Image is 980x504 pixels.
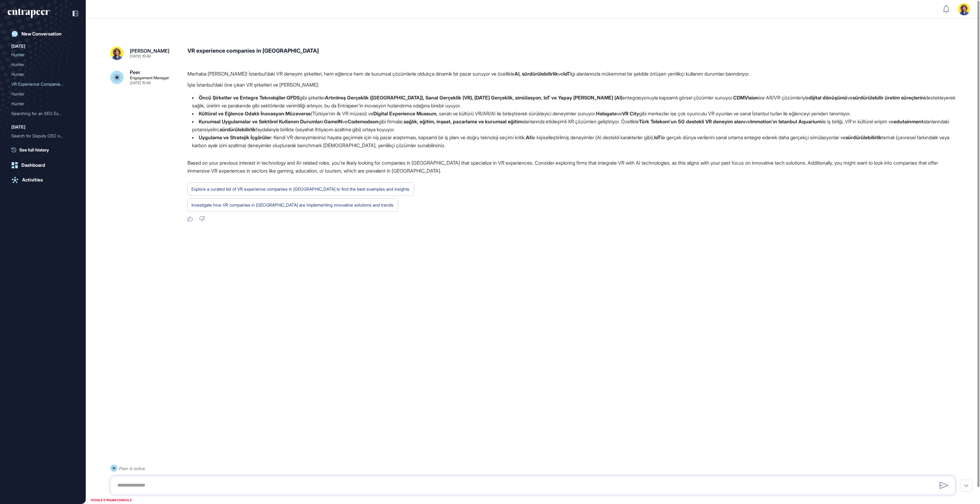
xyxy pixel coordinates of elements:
strong: Kültürel ve Eğlence Odaklı İnovasyon [199,110,284,117]
div: Searching for an SEO Expe... [11,109,70,118]
div: Activities [22,177,43,183]
li: : Kendi VR deneyimlerinizi hayata geçirmek için niş pazar araştırması, kapsamlı bir iş planı ve d... [187,133,960,149]
div: Hunter [11,69,74,79]
strong: edutainment [894,118,923,125]
p: Based on your previous interest in technology and AI-related roles, you're likely looking for com... [187,159,960,175]
img: user-avatar [958,3,970,15]
img: sara%20resim.jpeg [110,47,124,60]
strong: Hologate [596,110,617,117]
strong: Codemodeon [348,118,379,125]
div: New Conversation [21,31,62,37]
strong: Digital Experience Museum [373,110,436,117]
strong: dijital dönüşümü [809,95,847,101]
div: Peer is active [119,465,145,472]
a: Activities [8,174,78,186]
strong: CDMVision [733,95,759,101]
strong: IoT [654,134,661,140]
strong: VR City [622,110,639,117]
div: Hunter [11,60,74,69]
div: VR Experience Companies i... [11,79,70,89]
a: Dashboard [8,159,78,171]
div: Search for Deputy CEO or Chief Strategy Officer in Financial Technology with M&A Experience and L... [11,131,74,141]
strong: Uygulama ve Stratejik İçgörüler [199,134,271,140]
a: See full history [11,147,78,153]
div: VR Experience Companies in Istanbul [11,79,74,89]
strong: IoT [563,71,570,77]
div: entrapeer-logo [8,9,50,18]
div: Dashboard [21,162,45,168]
p: Merhaba [PERSON_NAME]! İstanbul'daki VR deneyim şirketleri, hem eğlence hem de kurumsal çözümlerl... [187,70,960,78]
div: TOGGLE STREAM CONSOLE [89,496,133,504]
strong: sağlık, eğitim, inşaat, pazarlama ve kurumsal eğitim [404,118,522,125]
strong: Artırılmış Gerçeklik ([GEOGRAPHIC_DATA]), Sanal Gerçeklik (VR), [DATE] Gerçeklik, simülasyon, IoT... [325,95,622,101]
div: Search for Deputy CEO or ... [11,131,70,141]
strong: AI [526,134,531,140]
div: Peer [130,70,140,75]
strong: Öncü Şirketler ve Entegre Teknolojiler [199,95,285,101]
p: İşte İstanbul'daki öne çıkan VR şirketleri ve [PERSON_NAME]: [187,81,960,89]
div: [DATE] [11,123,25,131]
strong: sürdürülebilirlik [220,126,256,133]
div: Engagement Manager [130,76,169,80]
div: Explore a curated list of VR experience companies in [GEOGRAPHIC_DATA] to find the best examples ... [191,185,410,193]
strong: GameIN [324,118,342,125]
div: [DATE] [11,43,25,50]
strong: sürdürülebilirlik [846,134,882,140]
div: Hunter [11,69,70,79]
div: Hunter [11,60,70,69]
strong: AI, sürdürülebilirlik [514,71,558,77]
div: Hunter [11,50,70,60]
div: Hunter [11,99,74,109]
div: Searching for an SEO Expert as a Potential Co-Founder for a GEO Startup [11,109,74,118]
div: Hunter [11,50,74,60]
div: Hunter [11,99,70,109]
strong: Immotion'ın Istanbul Aquarium [750,118,821,125]
div: Investigate how VR companies in [GEOGRAPHIC_DATA] are implementing innovative solutions and trends. [191,201,394,209]
div: [DATE] 15:49 [130,81,151,85]
strong: sürdürülebilir üretim süreçlerini [853,95,925,101]
div: [PERSON_NAME] [130,48,169,53]
div: Hunter [11,89,74,99]
strong: Müzeverse [285,110,311,117]
li: : gibi şirketler entegrasyonuyla kapsamlı görsel çözümler sunuyor. ise AR/VR çözümleriyle ve dest... [187,94,960,110]
span: See full history [19,147,49,153]
strong: GFDS [287,95,300,101]
li: : (Türkiye'nin ilk VR müzesi) ve , sanatı ve kültürü VR/AR/AI ile birleştirerek sürükleyici deney... [187,110,960,118]
li: : ve gibi firmalar, alanlarında etkileşimli XR çözümleri geliştiriyor. Özellikle ve ile iş birliğ... [187,118,960,133]
div: [DATE] 15:49 [130,54,151,58]
div: Hunter [11,89,70,99]
div: VR experience companies in [GEOGRAPHIC_DATA] [187,47,960,60]
strong: Kurumsal Uygulamalar ve Sektörel Kullanım Durumları [199,118,323,125]
strong: Türk Telekom'un 5G destekli VR deneyim alanı [639,118,745,125]
a: New Conversation [8,28,78,40]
